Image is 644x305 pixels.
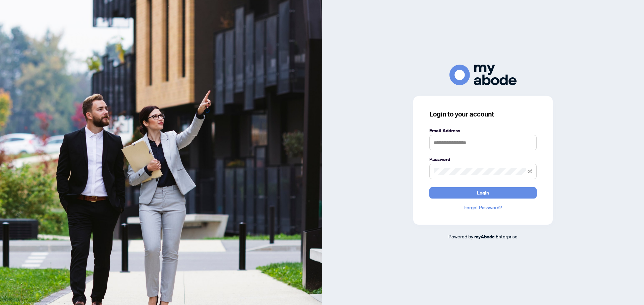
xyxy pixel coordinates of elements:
[528,169,532,174] span: eye-invisible
[449,65,517,85] img: ma-logo
[429,204,537,211] a: Forgot Password?
[496,233,518,239] span: Enterprise
[429,127,537,134] label: Email Address
[429,187,537,199] button: Login
[477,187,489,198] span: Login
[448,233,473,239] span: Powered by
[429,156,537,163] label: Password
[474,233,495,240] a: myAbode
[429,109,537,119] h3: Login to your account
